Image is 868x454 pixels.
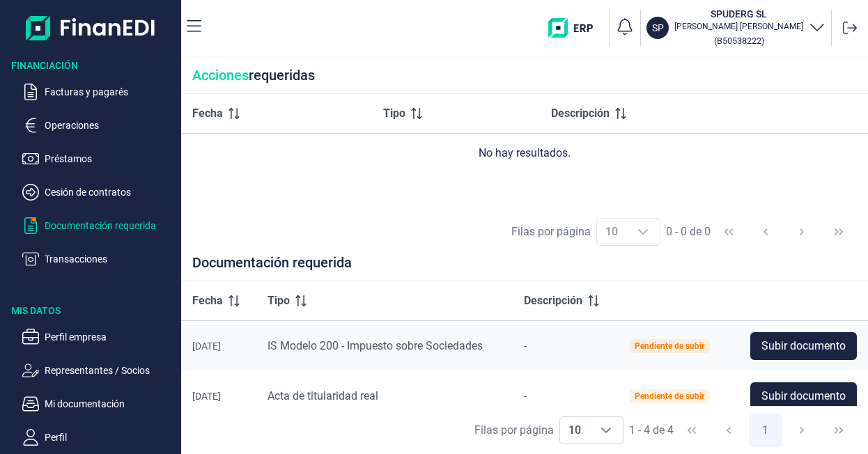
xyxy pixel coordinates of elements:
button: Representantes / Socios [22,362,176,379]
p: SP [652,21,664,35]
span: Descripción [524,292,582,309]
img: erp [548,18,603,38]
div: Choose [626,219,660,245]
p: [PERSON_NAME] [PERSON_NAME] [674,21,803,32]
p: Operaciones [45,117,176,134]
span: 10 [560,417,589,444]
div: Documentación requerida [181,256,868,281]
span: IS Modelo 200 - Impuesto sobre Sociedades [268,339,483,352]
div: No hay resultados. [192,145,857,162]
h3: SPUDERG SL [674,7,803,21]
button: Previous Page [749,215,782,249]
button: Last Page [822,215,855,249]
button: Mi documentación [22,396,176,412]
div: [DATE] [192,340,245,352]
img: Logo de aplicación [26,11,156,45]
span: 0 - 0 de 0 [666,226,711,237]
p: Perfil empresa [45,329,176,345]
p: Préstamos [45,150,176,167]
span: Tipo [268,292,290,309]
p: Mi documentación [45,396,176,412]
button: Previous Page [712,414,745,447]
button: SPSPUDERG SL[PERSON_NAME] [PERSON_NAME](B50538222) [646,7,826,49]
button: Facturas y pagarés [22,84,176,100]
div: requeridas [181,57,868,94]
button: Documentación requerida [22,217,176,234]
div: [DATE] [192,391,245,402]
button: Next Page [785,215,819,249]
button: Subir documento [750,332,857,360]
p: Transacciones [45,251,176,267]
span: Descripción [551,105,610,122]
p: Documentación requerida [45,217,176,234]
button: Operaciones [22,117,176,134]
small: Copiar cif [714,36,764,46]
span: Subir documento [761,388,846,405]
span: Fecha [192,292,223,309]
p: Representantes / Socios [45,362,176,379]
div: Filas por página [511,224,591,240]
button: Last Page [822,414,855,447]
span: Fecha [192,105,223,122]
div: Filas por página [474,422,554,439]
button: Subir documento [750,382,857,410]
button: Perfil [22,429,176,446]
span: Tipo [383,105,405,122]
span: 1 - 4 de 4 [629,425,674,436]
button: Préstamos [22,150,176,167]
button: Perfil empresa [22,329,176,345]
div: Pendiente de subir [635,342,704,350]
span: - [524,339,527,352]
span: Acta de titularidad real [268,389,378,402]
span: - [524,389,527,402]
span: Acciones [192,67,249,84]
p: Cesión de contratos [45,184,176,201]
div: Choose [589,417,623,444]
p: Perfil [45,429,176,446]
div: Pendiente de subir [635,392,704,400]
p: Facturas y pagarés [45,84,176,100]
button: First Page [712,215,745,249]
button: First Page [675,414,708,447]
button: Cesión de contratos [22,184,176,201]
button: Next Page [785,414,819,447]
button: Page 1 [749,414,782,447]
button: Transacciones [22,251,176,267]
span: Subir documento [761,338,846,354]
